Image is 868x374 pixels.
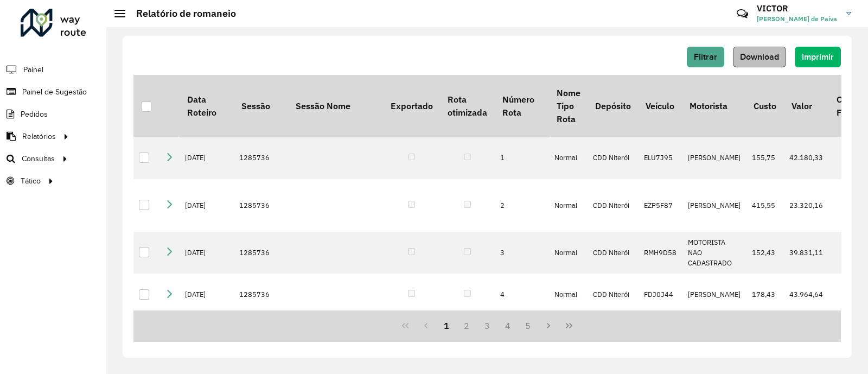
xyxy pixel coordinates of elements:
span: Pedidos [21,109,48,120]
span: Imprimir [802,52,834,61]
button: 1 [436,315,457,336]
td: 2 [495,179,549,232]
h2: Relatório de romaneio [125,8,236,20]
td: 1285736 [234,179,288,232]
td: 43.964,64 [784,274,829,316]
td: RMH9D58 [639,232,682,274]
th: Depósito [588,75,638,137]
th: Exportado [383,75,440,137]
td: EZP5F87 [639,179,682,232]
td: 3 [495,232,549,274]
th: Veículo [639,75,682,137]
td: 152,43 [746,232,784,274]
td: CDD Niterói [588,179,638,232]
td: 415,55 [746,179,784,232]
td: CDD Niterói [588,274,638,316]
h3: VICTOR [757,3,838,14]
button: Download [733,47,786,67]
th: Sessão [234,75,288,137]
th: Custo [746,75,784,137]
td: Normal [549,274,588,316]
th: Data Roteiro [180,75,234,137]
button: Imprimir [795,47,841,67]
th: Valor [784,75,829,137]
td: [PERSON_NAME] [682,179,746,232]
td: 1285736 [234,137,288,179]
td: Normal [549,179,588,232]
button: 5 [518,315,539,336]
a: Contato Rápido [731,2,754,26]
td: Normal [549,137,588,179]
td: 1 [495,137,549,179]
td: [PERSON_NAME] [682,274,746,316]
th: Nome Tipo Rota [549,75,588,137]
button: Next Page [538,315,559,336]
td: [DATE] [180,137,234,179]
th: Rota otimizada [440,75,494,137]
span: Painel [23,64,43,75]
span: Painel de Sugestão [22,86,87,98]
span: Tático [21,175,41,187]
td: MOTORISTA NAO CADASTRADO [682,232,746,274]
span: [PERSON_NAME] de Paiva [757,14,838,24]
td: 1285736 [234,232,288,274]
td: [DATE] [180,274,234,316]
button: 3 [477,315,497,336]
td: [DATE] [180,232,234,274]
td: 39.831,11 [784,232,829,274]
td: 4 [495,274,549,316]
td: ELU7J95 [639,137,682,179]
td: CDD Niterói [588,232,638,274]
th: Sessão Nome [288,75,383,137]
td: 42.180,33 [784,137,829,179]
button: Last Page [559,315,579,336]
span: Filtrar [694,52,717,61]
td: [DATE] [180,179,234,232]
span: Consultas [22,153,55,164]
td: 155,75 [746,137,784,179]
td: 1285736 [234,274,288,316]
td: CDD Niterói [588,137,638,179]
th: Número Rota [495,75,549,137]
td: Normal [549,232,588,274]
button: 2 [456,315,477,336]
span: Download [740,52,779,61]
span: Relatórios [22,131,56,142]
td: [PERSON_NAME] [682,137,746,179]
button: 4 [497,315,518,336]
button: Filtrar [687,47,724,67]
th: Motorista [682,75,746,137]
td: 23.320,16 [784,179,829,232]
td: FDJ0J44 [639,274,682,316]
td: 178,43 [746,274,784,316]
